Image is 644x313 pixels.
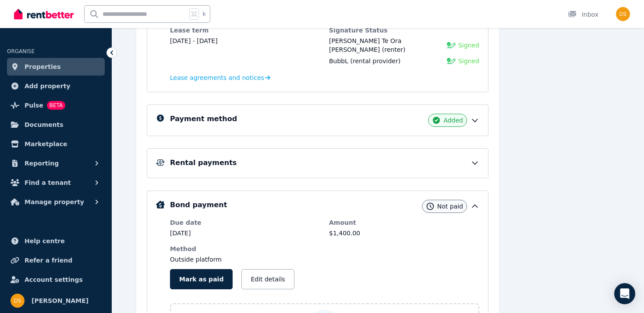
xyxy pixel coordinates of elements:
[241,269,294,289] button: Edit details
[329,58,348,65] span: BubbL
[170,114,237,124] h5: Payment method
[443,116,463,125] span: Added
[7,252,105,269] a: Refer a friend
[47,101,65,110] span: BETA
[329,229,479,237] dd: $1,400.00
[25,197,84,207] span: Manage property
[170,255,320,264] dd: Outside platform
[156,201,165,209] img: Bond Details
[7,232,105,250] a: Help centre
[170,73,270,82] a: Lease agreements and notices
[7,77,105,95] a: Add property
[7,193,105,211] button: Manage property
[170,73,264,82] span: Lease agreements and notices
[170,218,320,227] dt: Due date
[170,158,237,168] h5: Rental payments
[32,295,88,306] span: [PERSON_NAME]
[14,7,74,21] img: RentBetter
[568,10,598,19] div: Inbox
[25,177,71,188] span: Find a tenant
[616,7,630,21] img: Don Siyambalapitiya
[202,11,205,18] span: k
[329,36,442,54] div: (renter)
[170,245,320,253] dt: Method
[25,61,61,72] span: Properties
[170,200,227,210] h5: Bond payment
[437,202,463,211] span: Not paid
[7,155,105,172] button: Reporting
[329,26,479,35] dt: Signature Status
[170,269,233,289] button: Mark as paid
[7,116,105,133] a: Documents
[7,58,105,76] a: Properties
[25,255,72,266] span: Refer a friend
[11,294,25,308] img: Don Siyambalapitiya
[170,36,320,45] dd: [DATE] - [DATE]
[25,158,59,169] span: Reporting
[170,229,320,237] dd: [DATE]
[7,271,105,288] a: Account settings
[7,48,35,54] span: ORGANISE
[7,135,105,153] a: Marketplace
[25,139,67,149] span: Marketplace
[458,57,479,65] span: Signed
[447,41,456,50] img: Signed Lease
[458,41,479,50] span: Signed
[156,159,165,166] img: Rental Payments
[329,218,479,227] dt: Amount
[25,100,43,111] span: Pulse
[7,174,105,191] button: Find a tenant
[25,81,71,91] span: Add property
[329,57,400,65] div: (rental provider)
[7,97,105,114] a: PulseBETA
[170,26,320,35] dt: Lease term
[25,274,83,285] span: Account settings
[447,57,456,65] img: Signed Lease
[329,37,401,53] span: [PERSON_NAME] Te Ora [PERSON_NAME]
[25,119,64,130] span: Documents
[25,236,65,246] span: Help centre
[614,283,635,304] div: Open Intercom Messenger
